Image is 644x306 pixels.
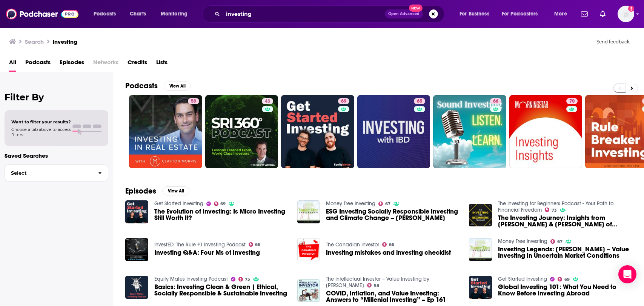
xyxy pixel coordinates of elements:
span: Charts [130,9,146,19]
button: open menu [497,8,549,20]
a: Charts [125,8,151,20]
span: 67 [385,202,390,206]
button: Send feedback [594,38,632,45]
a: EpisodesView All [125,186,189,196]
img: User Profile [618,6,634,22]
a: Podcasts [25,56,51,72]
a: 66 [249,242,261,247]
a: 73 [545,208,557,212]
span: Open Advanced [388,12,420,16]
div: Search podcasts, credits, & more... [209,5,452,23]
a: Credits [128,56,147,72]
a: 43 [262,98,273,104]
span: More [554,9,567,19]
img: Investing Legends: Steven Bregman – Value Investing In Uncertain Market Conditions [469,238,492,261]
h3: investing [53,38,77,45]
span: Choose a tab above to access filters. [11,127,71,137]
img: Global Investing 101: What You Need to Know Before Investing Abroad [469,276,492,299]
a: 66 [490,98,501,104]
a: Money Tree Investing [326,200,375,207]
span: 66 [493,98,498,105]
button: Show profile menu [618,6,634,22]
button: Open AdvancedNew [385,9,423,18]
a: Episodes [60,56,84,72]
a: Show notifications dropdown [597,8,609,20]
a: Equity Mates Investing Podcast [154,276,228,282]
button: Select [5,165,108,181]
button: open menu [549,8,576,20]
a: Show notifications dropdown [578,8,591,20]
span: 66 [389,243,394,246]
button: View All [164,81,191,91]
a: 69 [214,201,226,206]
span: Want to filter your results? [11,119,71,125]
a: 66 [382,242,394,247]
a: 69 [558,277,570,281]
a: 69 [338,98,349,104]
span: All [9,56,16,72]
a: The Evolution of Investing: Is Micro Investing Still Worth It? [154,208,288,221]
a: The Intellectual Investor – Value Investing by Vitaliy Katsenelson [326,276,429,289]
button: open menu [155,8,197,20]
img: COVID, Inflation, and Value Investing: Answers to “Millenial Investing” – Ep 161 [297,279,320,302]
span: Networks [93,56,118,72]
a: PodcastsView All [125,81,191,91]
a: COVID, Inflation, and Value Investing: Answers to “Millenial Investing” – Ep 161 [326,290,460,303]
span: ESG Investing Socially Responsible Investing and Climate Change – [PERSON_NAME] [326,208,460,221]
a: Get Started Investing [154,200,203,207]
a: Global Investing 101: What You Need to Know Before Investing Abroad [498,284,632,297]
input: Search podcasts, credits, & more... [223,8,385,20]
a: Investing mistakes and investing checklist [326,249,451,256]
span: New [409,5,423,12]
a: 58 [367,283,379,288]
button: open menu [88,8,126,20]
img: Podchaser - Follow, Share and Rate Podcasts [6,7,78,21]
a: 66 [433,95,506,168]
a: 70 [509,95,583,168]
span: Podcasts [94,9,116,19]
button: View All [162,186,189,195]
span: Logged in as nbaderrubenstein [618,6,634,22]
a: 70 [566,98,578,104]
a: Basics: Investing Clean & Green | Ethical, Socially Responsible & Sustainable Investing [154,284,288,297]
a: Investing Q&A: Four Ms of Investing [154,249,260,256]
img: Basics: Investing Clean & Green | Ethical, Socially Responsible & Sustainable Investing [125,276,148,299]
a: 75 [238,277,251,281]
span: Investing Legends: [PERSON_NAME] – Value Investing In Uncertain Market Conditions [498,246,632,259]
img: Investing mistakes and investing checklist [297,238,320,261]
a: 65 [357,95,430,168]
a: The Investing for Beginners Podcast - Your Path to Financial Freedom [498,200,613,213]
a: 59 [188,98,199,104]
span: 75 [245,278,250,281]
img: The Evolution of Investing: Is Micro Investing Still Worth It? [125,200,148,223]
a: Lists [156,56,168,72]
img: ESG Investing Socially Responsible Investing and Climate Change – Dale Wannen [297,200,320,223]
a: The Canadian Investor [326,241,379,248]
svg: Add a profile image [628,6,634,12]
a: 67 [378,201,390,206]
a: ESG Investing Socially Responsible Investing and Climate Change – Dale Wannen [326,208,460,221]
a: 67 [550,239,563,244]
img: Investing Q&A: Four Ms of Investing [125,238,148,261]
span: 70 [569,98,575,105]
span: The Investing Journey: Insights from [PERSON_NAME] & [PERSON_NAME] of Investing Unscripted [498,215,632,228]
h3: Search [25,38,44,45]
a: Money Tree Investing [498,238,547,244]
img: The Investing Journey: Insights from Jeff & Jason of Investing Unscripted [469,204,492,227]
a: InvestED: The Rule #1 Investing Podcast [154,241,246,248]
